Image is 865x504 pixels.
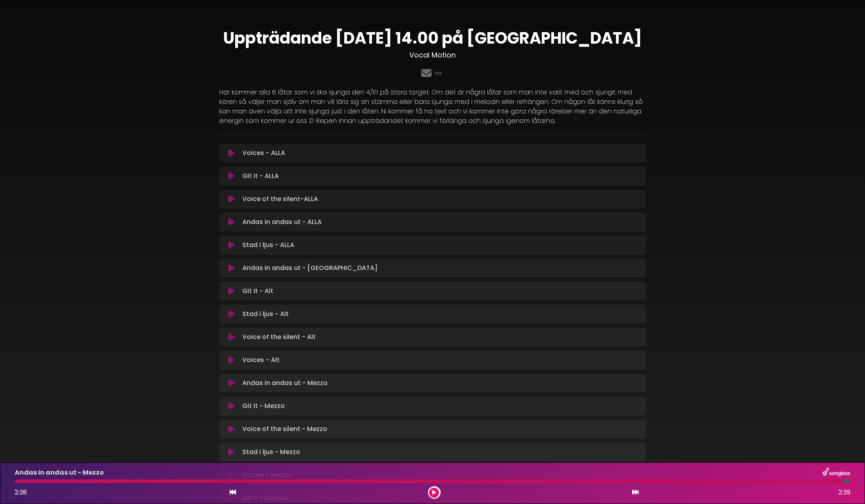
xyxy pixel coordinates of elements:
p: Andas in andas ut - Mezzo [15,468,104,477]
span: 2:38 [15,488,27,497]
p: Voices - ALLA [242,148,285,158]
span: 2:39 [838,488,850,497]
p: Voice of the silent - Alt [242,332,316,342]
p: Stad i ljus - Mezzo [242,447,300,457]
p: Voice of the silent-ALLA [242,194,318,204]
p: Voices - Alt [242,355,280,365]
p: Stad i ljus - ALLA [242,240,294,250]
p: Git it - Mezzo [242,401,285,411]
p: Andas in andas ut - Mezzo [242,378,328,388]
h3: Vocal Motion [219,51,646,59]
img: songbox-logo-white.png [823,468,850,478]
p: Stad i ljus - Alt [242,309,289,319]
p: Andas in andas ut - [GEOGRAPHIC_DATA] [242,263,378,273]
a: PDF [435,70,442,77]
h1: Uppträdande [DATE] 14.00 på [GEOGRAPHIC_DATA] [219,29,646,48]
p: Här kommer alla 6 låtar som vi ska sjunga den 4/10 på stora torget. Om det är några låtar som man... [219,88,646,126]
p: Voice of the silent - Mezzo [242,424,327,434]
p: Git it - ALLA [242,171,279,181]
p: Andas in andas ut - ALLA [242,217,322,227]
p: Git it - Alt [242,286,273,296]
